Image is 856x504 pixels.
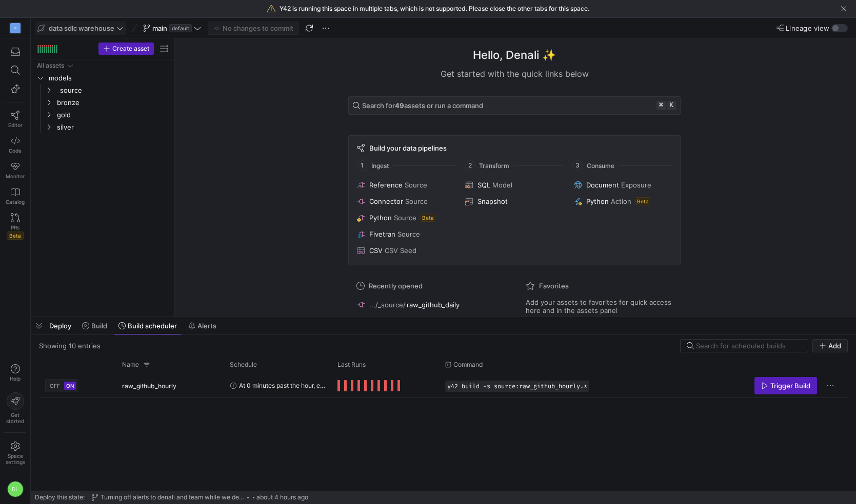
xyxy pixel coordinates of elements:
span: Editor [8,122,23,128]
span: Monitor [6,173,25,179]
span: Model [492,181,512,189]
div: DL [7,481,24,497]
span: Y42 is running this space in multiple tabs, which is not supported. Please close the other tabs f... [280,5,589,12]
span: Deploy this state: [35,494,85,501]
button: Getstarted [4,388,26,428]
a: Monitor [4,158,26,183]
span: Document [586,181,619,189]
button: SQLModel [463,179,565,191]
span: about 4 hours ago [256,494,308,501]
button: FivetranSource [355,228,457,240]
span: Build [91,322,107,330]
button: PythonActionBeta [572,195,674,207]
span: PRs [11,224,19,230]
button: PythonSourceBeta [355,212,457,224]
span: Source [397,230,420,238]
span: Name [122,361,139,368]
div: Press SPACE to select this row. [35,109,170,121]
strong: 49 [395,101,404,110]
span: Action [611,197,631,205]
button: Search for49assets or run a command⌘k [348,96,681,115]
span: Beta [421,214,435,222]
span: At 0 minutes past the hour, every 3 hours, every day [239,373,325,397]
span: Turning off alerts to denali and team while we debug the alert system (#55) [101,494,245,501]
button: Help [4,360,26,386]
span: Fivetran [369,230,395,238]
span: Search for assets or run a command [362,101,483,110]
span: Build your data pipelines [369,144,447,152]
span: Space settings [6,453,25,465]
span: Catalog [6,199,25,205]
button: Turning off alerts to denali and team while we debug the alert system (#55)about 4 hours ago [89,491,311,503]
span: CSV [369,246,383,255]
span: Source [394,214,416,222]
div: Press SPACE to select this row. [39,373,848,398]
span: Lineage view [786,24,829,32]
button: maindefault [141,22,204,35]
button: Add [812,339,848,352]
span: Exposure [621,181,651,189]
a: Editor [4,107,26,132]
button: ReferenceSource [355,179,457,191]
span: raw_github_hourly [122,374,176,398]
span: CSV Seed [385,246,416,255]
span: Source [405,197,428,205]
a: Code [4,132,26,158]
div: Get started with the quick links below [348,68,681,80]
h1: Hello, Denali ✨ [473,47,556,64]
span: raw_github_daily [407,301,460,309]
div: M [10,23,21,33]
a: PRsBeta [4,209,26,244]
span: Reference [369,181,403,189]
span: Last Runs [337,361,366,368]
span: Source [405,181,427,189]
span: Add [828,342,841,350]
button: .../_source/raw_github_daily [354,298,505,311]
span: Connector [369,197,403,205]
span: silver [57,121,169,133]
button: CSVCSV Seed [355,244,457,257]
div: All assets [37,62,64,69]
button: Build scheduler [114,317,182,334]
button: Build [77,317,112,334]
button: data sdlc warehouse [35,22,126,35]
span: _source [57,85,169,96]
span: Schedule [230,361,257,368]
span: default [169,24,192,32]
div: Press SPACE to select this row. [35,96,170,109]
button: DocumentExposure [572,179,674,191]
button: Alerts [184,317,221,334]
span: ON [66,383,74,389]
div: Press SPACE to select this row. [35,121,170,133]
span: Deploy [49,322,71,330]
a: Spacesettings [4,437,26,470]
span: gold [57,109,169,121]
button: Create asset [98,43,154,55]
span: Recently opened [369,282,423,290]
span: Beta [635,197,650,205]
span: bronze [57,97,169,109]
span: Help [9,375,22,382]
kbd: ⌘ [656,101,666,110]
kbd: k [667,101,676,110]
span: Favorites [539,282,569,290]
span: OFF [50,383,60,389]
div: Press SPACE to select this row. [35,72,170,84]
a: Catalog [4,183,26,209]
div: Showing 10 entries [39,342,101,350]
span: Beta [7,232,24,240]
span: Python [369,214,392,222]
span: SQL [477,181,490,189]
button: Trigger Build [754,377,817,394]
span: Trigger Build [770,382,810,390]
span: Build scheduler [128,322,177,330]
span: Command [453,361,483,368]
span: Alerts [197,322,216,330]
a: M [4,19,26,37]
span: Snapshot [477,197,508,205]
button: ConnectorSource [355,195,457,207]
span: Get started [6,412,24,424]
div: Press SPACE to select this row. [35,84,170,96]
button: Snapshot [463,195,565,207]
span: Code [9,148,22,154]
